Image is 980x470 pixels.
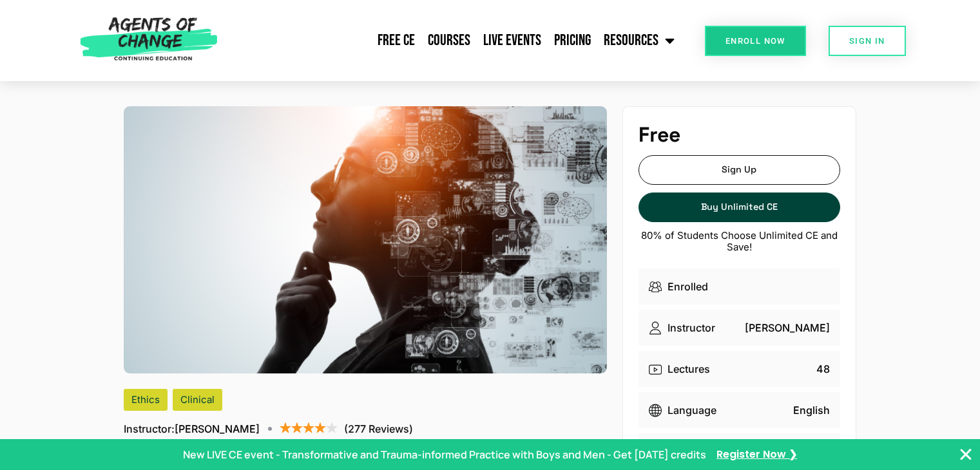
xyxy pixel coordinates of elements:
[793,402,830,418] p: English
[597,24,681,57] a: Resources
[745,320,830,335] p: [PERSON_NAME]
[829,26,906,56] a: SIGN IN
[716,447,797,462] a: Register Now ❯
[124,421,175,437] span: Instructor:
[639,230,840,253] p: 80% of Students Choose Unlimited CE and Save!
[371,24,421,57] a: Free CE
[639,155,840,185] a: Sign Up
[173,389,222,411] div: Clinical
[849,37,885,45] span: SIGN IN
[421,24,477,57] a: Courses
[124,389,168,411] div: Ethics
[124,421,260,437] p: [PERSON_NAME]
[639,193,840,222] a: Buy Unlimited CE
[816,361,830,377] p: 48
[477,24,548,57] a: Live Events
[701,202,778,212] span: Buy Unlimited CE
[668,361,710,377] p: Lectures
[958,447,974,462] button: Close Banner
[548,24,597,57] a: Pricing
[668,402,716,418] p: Language
[124,106,607,373] img: ChatGPT and AI for Social Workers and Mental Health Professionals (3 General CE Credit)
[639,122,840,147] h4: Free
[705,26,806,56] a: Enroll Now
[344,421,413,437] p: (277 Reviews)
[668,279,708,294] p: Enrolled
[725,37,785,45] span: Enroll Now
[668,320,715,335] p: Instructor
[224,24,681,57] nav: Menu
[722,164,756,175] span: Sign Up
[183,447,706,462] p: New LIVE CE event - Transformative and Trauma-informed Practice with Boys and Men - Get [DATE] cr...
